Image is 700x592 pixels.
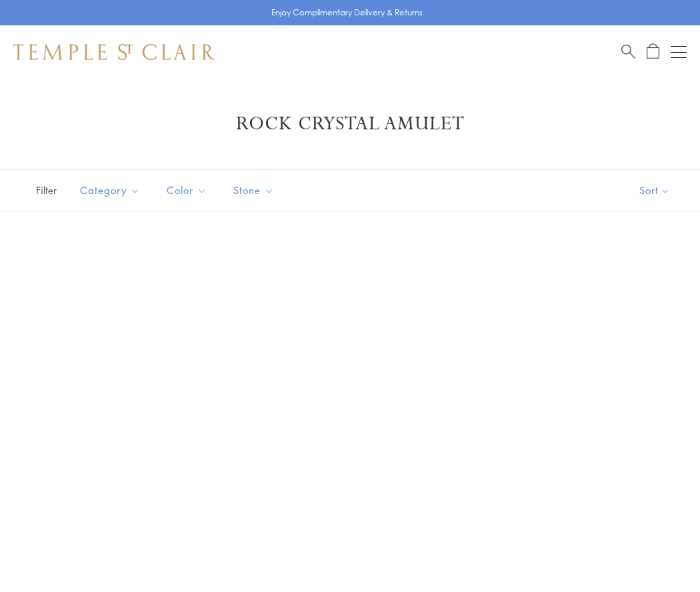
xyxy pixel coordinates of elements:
[157,175,217,205] button: Color
[227,182,284,199] span: Stone
[73,182,150,199] span: Category
[647,43,659,60] a: Open Shopping Bag
[13,44,215,60] img: Temple St. Clair
[223,175,284,205] button: Stone
[33,112,667,136] h1: Rock Crystal Amulet
[671,44,687,60] button: Open navigation
[271,6,423,19] p: Enjoy Complimentary Delivery & Returns
[621,43,635,60] a: Search
[609,170,700,211] button: Show sort by
[160,182,217,199] span: Color
[70,175,150,205] button: Category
